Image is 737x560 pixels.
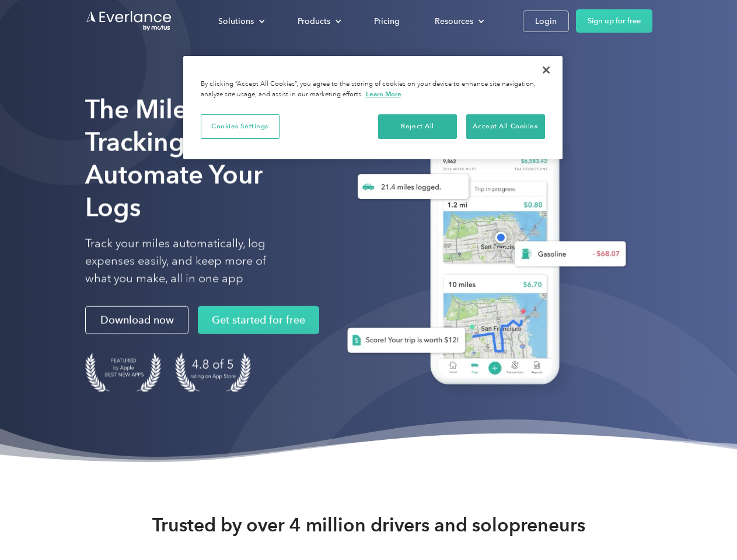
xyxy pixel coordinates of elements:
button: Cookies Settings [201,114,280,139]
button: Reject All [378,114,457,139]
div: Privacy [183,56,563,159]
img: Everlance, mileage tracker app, expense tracking app [329,111,635,402]
div: By clicking “Accept All Cookies”, you agree to the storing of cookies on your device to enhance s... [201,79,545,100]
a: Sign up for free [576,9,652,33]
div: Resources [435,14,473,29]
button: Close [533,57,559,83]
div: Solutions [218,14,254,29]
a: Get started for free [198,306,319,334]
a: Pricing [362,11,411,32]
div: Resources [423,11,494,32]
img: 4.9 out of 5 stars on the app store [175,353,251,392]
a: Download now [85,306,188,334]
div: Login [535,14,557,29]
a: Go to homepage [85,10,173,32]
a: Login [523,10,569,32]
div: Solutions [207,11,274,32]
button: Accept All Cookies [466,114,545,139]
a: More information about your privacy, opens in a new tab [366,90,401,98]
div: Pricing [374,14,400,29]
div: Products [286,11,351,32]
div: Products [298,14,330,29]
strong: Trusted by over 4 million drivers and solopreneurs [152,513,585,537]
img: Badge for Featured by Apple Best New Apps [85,353,161,392]
div: Cookie banner [183,56,563,159]
p: Track your miles automatically, log expenses easily, and keep more of what you make, all in one app [85,235,294,288]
